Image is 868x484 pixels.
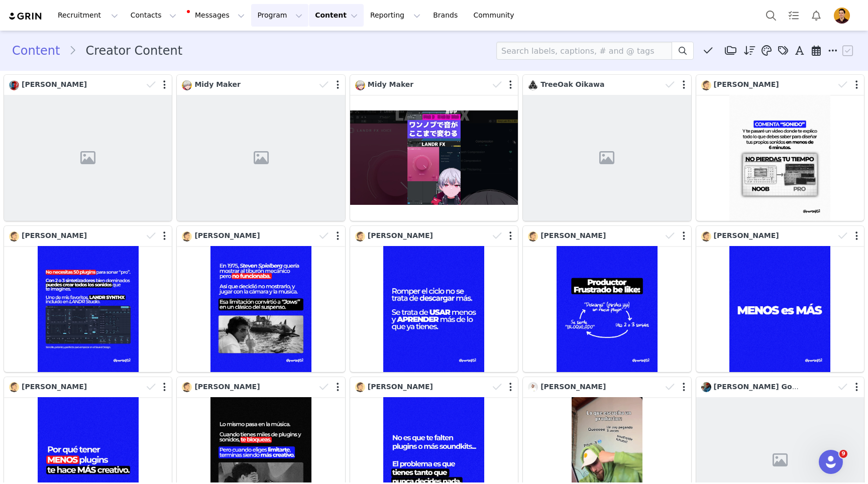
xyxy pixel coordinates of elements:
img: grin logo [8,12,43,21]
span: [PERSON_NAME] [714,231,779,239]
span: [PERSON_NAME] [194,383,260,391]
span: [PERSON_NAME] [714,80,779,88]
span: [PERSON_NAME] [22,231,87,239]
img: 7769e5e6-e450-46e0-9d38-dd9c1c5d8e0d.png [834,8,850,24]
img: d8aa54c2-238c-483f-abb4-1a1fefa8a1c6.jpg [701,80,711,90]
img: d8aa54c2-238c-483f-abb4-1a1fefa8a1c6.jpg [528,231,538,241]
img: d8aa54c2-238c-483f-abb4-1a1fefa8a1c6.jpg [701,231,711,241]
span: Midy Maker [368,80,413,88]
span: TreeOak Oikawa [540,80,604,88]
button: Reporting [364,4,426,27]
span: [PERSON_NAME] [368,383,433,391]
a: Community [468,4,525,27]
span: [PERSON_NAME] [194,231,260,239]
button: Contacts [125,4,182,27]
span: [PERSON_NAME] [22,80,87,88]
button: Content [309,4,364,27]
img: d8aa54c2-238c-483f-abb4-1a1fefa8a1c6.jpg [355,382,365,392]
span: [PERSON_NAME] [368,231,433,239]
img: 107869ed-4a22-4d16-9199-7f25884c823d.jpg [355,80,365,90]
span: Midy Maker [194,80,240,88]
img: 7f361109-2936-4498-a8e6-023df6127fe0.jpg [528,80,538,90]
input: Search labels, captions, # and @ tags [496,42,672,60]
iframe: Intercom live chat [819,450,843,474]
img: d8aa54c2-238c-483f-abb4-1a1fefa8a1c6.jpg [182,231,192,241]
span: [PERSON_NAME] [540,383,606,391]
button: Recruitment [52,4,124,27]
button: Notifications [805,4,827,27]
img: 107869ed-4a22-4d16-9199-7f25884c823d.jpg [182,80,192,90]
img: 3cb6961d-4617-479e-9a0a-c5991bdd8cc9.jpg [528,382,538,392]
span: 9 [839,450,847,458]
img: d8aa54c2-238c-483f-abb4-1a1fefa8a1c6.jpg [182,382,192,392]
img: b3f7b8a4-5f3c-414e-80f2-412e2b46103e.jpg [9,80,19,90]
span: [PERSON_NAME] [540,231,606,239]
button: Search [760,4,782,27]
button: Profile [828,8,860,24]
button: Program [251,4,308,27]
img: db467b56-9589-4f7f-b33a-4ef89c6adae9--s.jpg [701,382,711,392]
span: [PERSON_NAME] [22,383,87,391]
a: Tasks [783,4,805,27]
img: d8aa54c2-238c-483f-abb4-1a1fefa8a1c6.jpg [9,382,19,392]
a: Content [12,42,69,60]
a: Brands [427,4,467,27]
img: d8aa54c2-238c-483f-abb4-1a1fefa8a1c6.jpg [9,231,19,241]
img: d8aa54c2-238c-483f-abb4-1a1fefa8a1c6.jpg [355,231,365,241]
span: [PERSON_NAME] Got The Recipe [714,383,841,391]
button: Messages [183,4,251,27]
